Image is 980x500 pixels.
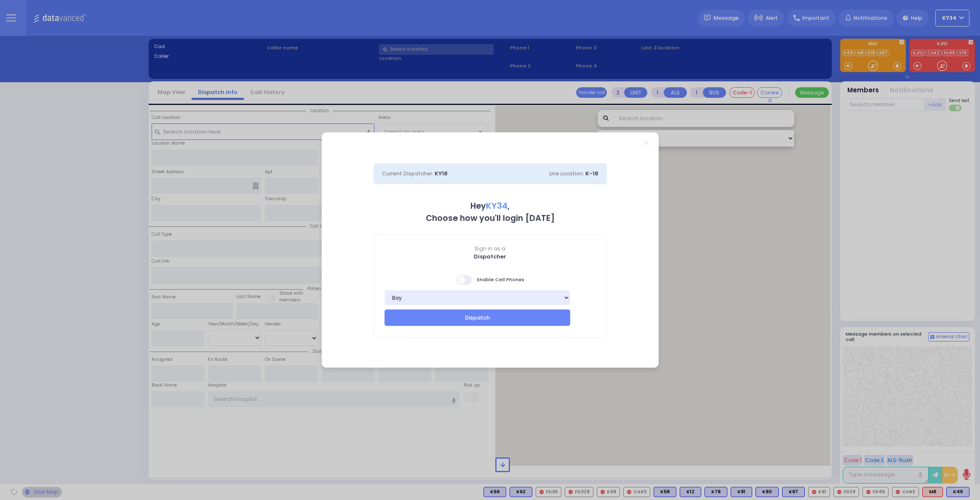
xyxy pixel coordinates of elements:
[374,245,606,253] span: Sign in as a
[435,169,448,177] span: KY18
[486,200,507,212] span: KY34
[549,170,584,177] span: Line Location:
[426,212,555,224] b: Choose how you'll login [DATE]
[470,200,510,212] b: Hey ,
[456,274,524,286] span: Enable Cell Phones
[474,253,506,261] b: Dispatcher
[382,170,433,177] span: Current Dispatcher:
[644,140,649,145] a: Close
[585,169,598,177] span: K-18
[385,309,571,325] button: Dispatch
